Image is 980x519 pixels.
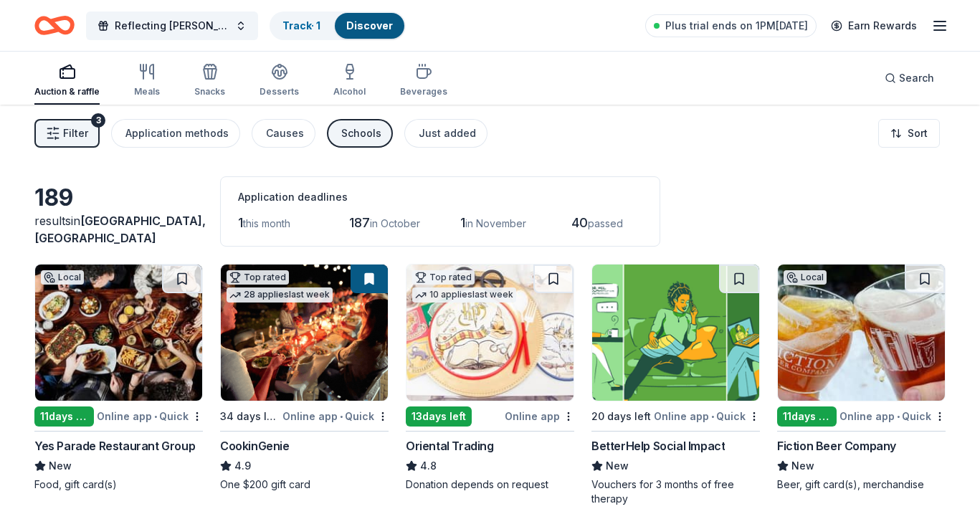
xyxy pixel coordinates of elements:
[349,215,370,230] span: 187
[282,19,320,32] a: Track· 1
[34,9,75,42] a: Home
[266,125,304,142] div: Causes
[238,189,642,206] div: Application deadlines
[505,407,574,425] div: Online app
[777,477,946,492] div: Beer, gift card(s), merchandise
[86,11,258,40] button: Reflecting [PERSON_NAME]
[34,264,203,492] a: Image for Yes Parade Restaurant GroupLocal11days leftOnline app•QuickYes Parade Restaurant GroupN...
[406,477,574,492] div: Donation depends on request
[370,217,420,229] span: in October
[592,265,759,401] img: Image for BetterHelp Social Impact
[243,217,290,229] span: this month
[111,119,240,148] button: Application methods
[591,408,651,425] div: 20 days left
[333,86,366,97] div: Alcohol
[839,407,946,425] div: Online app Quick
[711,411,714,422] span: •
[654,407,760,425] div: Online app Quick
[220,408,280,425] div: 34 days left
[194,86,225,97] div: Snacks
[897,411,900,422] span: •
[591,477,760,506] div: Vouchers for 3 months of free therapy
[908,125,928,142] span: Sort
[34,214,206,245] span: [GEOGRAPHIC_DATA], [GEOGRAPHIC_DATA]
[406,437,494,454] div: Oriental Trading
[400,57,447,105] button: Beverages
[34,86,100,97] div: Auction & raffle
[134,86,160,97] div: Meals
[406,264,574,492] a: Image for Oriental TradingTop rated10 applieslast week13days leftOnline appOriental Trading4.8Don...
[340,411,343,422] span: •
[34,406,94,427] div: 11 days left
[465,217,526,229] span: in November
[91,113,105,128] div: 3
[270,11,406,40] button: Track· 1Discover
[34,119,100,148] button: Filter3
[645,14,817,37] a: Plus trial ends on 1PM[DATE]
[878,119,940,148] button: Sort
[97,407,203,425] div: Online app Quick
[346,19,393,32] a: Discover
[282,407,389,425] div: Online app Quick
[873,64,946,92] button: Search
[419,125,476,142] div: Just added
[341,125,381,142] div: Schools
[588,217,623,229] span: passed
[606,457,629,475] span: New
[234,457,251,475] span: 4.9
[125,125,229,142] div: Application methods
[194,57,225,105] button: Snacks
[420,457,437,475] span: 4.8
[591,264,760,506] a: Image for BetterHelp Social Impact20 days leftOnline app•QuickBetterHelp Social ImpactNewVouchers...
[35,265,202,401] img: Image for Yes Parade Restaurant Group
[154,411,157,422] span: •
[34,57,100,105] button: Auction & raffle
[571,215,588,230] span: 40
[220,264,389,492] a: Image for CookinGenieTop rated28 applieslast week34 days leftOnline app•QuickCookinGenie4.9One $2...
[791,457,814,475] span: New
[412,270,475,285] div: Top rated
[327,119,393,148] button: Schools
[260,57,299,105] button: Desserts
[784,270,827,285] div: Local
[591,437,725,454] div: BetterHelp Social Impact
[227,287,333,303] div: 28 applies last week
[221,265,388,401] img: Image for CookinGenie
[238,215,243,230] span: 1
[777,406,837,427] div: 11 days left
[49,457,72,475] span: New
[134,57,160,105] button: Meals
[777,264,946,492] a: Image for Fiction Beer CompanyLocal11days leftOnline app•QuickFiction Beer CompanyNewBeer, gift c...
[34,214,206,245] span: in
[34,437,195,454] div: Yes Parade Restaurant Group
[333,57,366,105] button: Alcohol
[777,437,896,454] div: Fiction Beer Company
[404,119,487,148] button: Just added
[41,270,84,285] div: Local
[34,212,203,247] div: results
[400,86,447,97] div: Beverages
[260,86,299,97] div: Desserts
[115,17,229,34] span: Reflecting [PERSON_NAME]
[822,13,926,39] a: Earn Rewards
[220,437,290,454] div: CookinGenie
[34,477,203,492] div: Food, gift card(s)
[899,70,934,87] span: Search
[778,265,945,401] img: Image for Fiction Beer Company
[63,125,88,142] span: Filter
[406,265,574,401] img: Image for Oriental Trading
[406,406,472,427] div: 13 days left
[460,215,465,230] span: 1
[227,270,289,285] div: Top rated
[412,287,516,303] div: 10 applies last week
[34,184,203,212] div: 189
[220,477,389,492] div: One $200 gift card
[252,119,315,148] button: Causes
[665,17,808,34] span: Plus trial ends on 1PM[DATE]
